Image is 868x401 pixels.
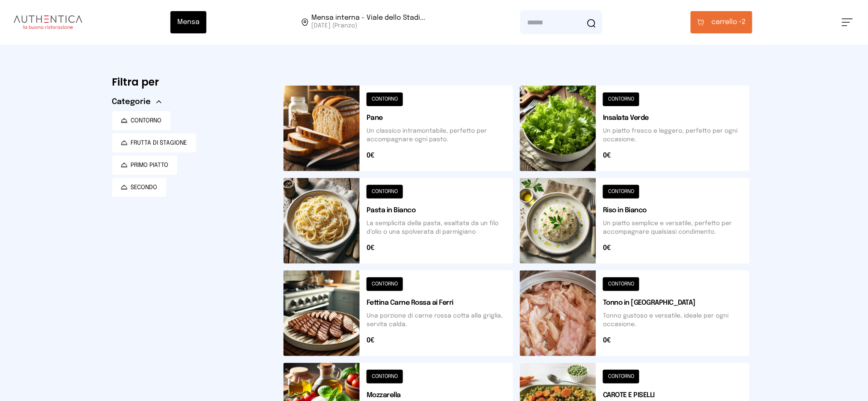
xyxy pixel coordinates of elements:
button: carrello •2 [691,11,752,33]
span: Categorie [112,96,151,108]
button: Categorie [112,96,161,108]
span: CONTORNO [131,116,162,125]
button: PRIMO PIATTO [112,156,177,175]
span: carrello • [711,17,742,27]
img: logo.8f33a47.png [14,15,82,29]
button: FRUTTA DI STAGIONE [112,134,196,152]
span: SECONDO [131,183,158,192]
span: [DATE] (Pranzo) [312,21,426,30]
button: CONTORNO [112,111,170,130]
span: 2 [711,17,746,27]
button: Mensa [170,11,206,33]
span: Viale dello Stadio, 77, 05100 Terni TR, Italia [312,15,426,30]
span: FRUTTA DI STAGIONE [131,139,188,147]
button: SECONDO [112,178,166,197]
span: PRIMO PIATTO [131,161,169,169]
h6: Filtra per [112,75,270,89]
